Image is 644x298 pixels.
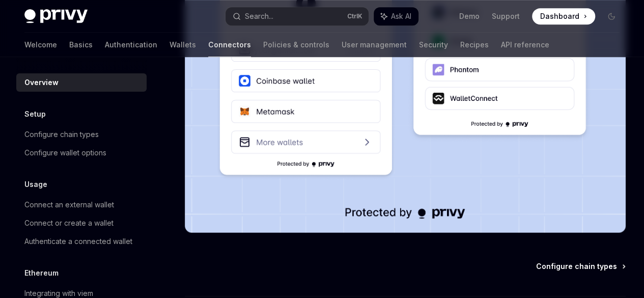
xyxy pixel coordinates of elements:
[24,235,132,248] div: Authenticate a connected wallet
[532,8,595,24] a: Dashboard
[24,9,88,23] img: dark logo
[460,33,489,57] a: Recipes
[16,214,147,232] a: Connect or create a wallet
[391,11,411,21] span: Ask AI
[16,144,147,162] a: Configure wallet options
[24,217,114,229] div: Connect or create a wallet
[16,73,147,92] a: Overview
[374,7,418,25] button: Ask AI
[536,261,617,272] span: Configure chain types
[24,76,59,89] div: Overview
[16,196,147,214] a: Connect an external wallet
[24,33,57,57] a: Welcome
[24,128,99,141] div: Configure chain types
[263,33,329,57] a: Policies & controls
[16,125,147,144] a: Configure chain types
[245,10,273,22] div: Search...
[347,12,362,20] span: Ctrl K
[208,33,251,57] a: Connectors
[170,33,196,57] a: Wallets
[24,108,46,120] h5: Setup
[501,33,549,57] a: API reference
[492,11,520,21] a: Support
[69,33,93,57] a: Basics
[459,11,480,21] a: Demo
[536,261,625,272] a: Configure chain types
[603,8,620,24] button: Toggle dark mode
[540,11,579,21] span: Dashboard
[24,178,47,191] h5: Usage
[342,33,407,57] a: User management
[24,199,114,211] div: Connect an external wallet
[24,147,106,159] div: Configure wallet options
[105,33,157,57] a: Authentication
[16,232,147,251] a: Authenticate a connected wallet
[226,7,369,25] button: Search...CtrlK
[419,33,448,57] a: Security
[24,267,59,279] h5: Ethereum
